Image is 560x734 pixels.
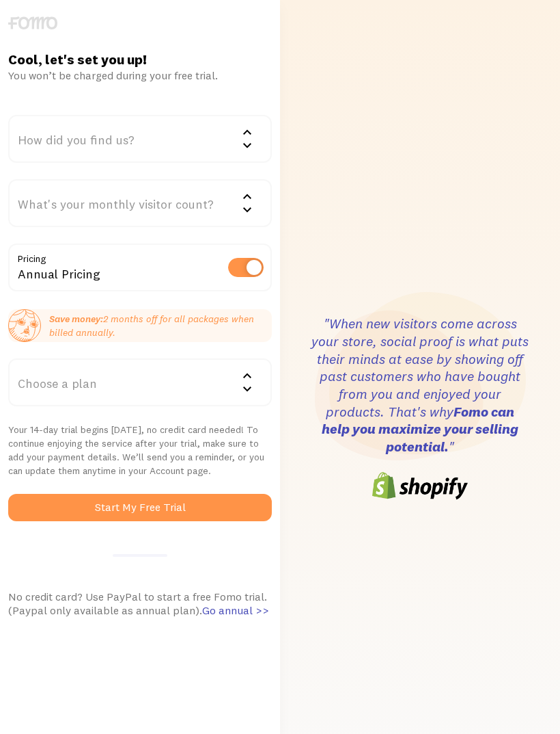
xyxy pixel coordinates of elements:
div: Choose a plan [8,358,272,406]
div: No credit card? Use PayPal to start a free Fomo trial. (Paypal only available as annual plan). [8,590,272,617]
div: What's your monthly visitor count? [8,179,272,227]
h3: "When new visitors come across your store, social proof is what puts their minds at ease by showi... [311,315,529,456]
div: How did you find us? [8,115,272,163]
div: You won’t be charged during your free trial. [8,68,272,82]
h1: Cool, let's set you up! [8,51,272,68]
img: fomo-logo-gray-b99e0e8ada9f9040e2984d0d95b3b12da0074ffd48d1e5cb62ac37fc77b0b268.svg [8,16,57,29]
button: Start My Free Trial [8,494,272,521]
p: Your 14-day trial begins [DATE], no credit card needed! To continue enjoying the service after yo... [8,423,272,477]
p: 2 months off for all packages when billed annually. [49,312,272,339]
div: Annual Pricing [8,244,272,293]
strong: Save money: [49,313,103,325]
span: Go annual >> [202,603,269,617]
img: shopify-logo-6cb0242e8808f3daf4ae861e06351a6977ea544d1a5c563fd64e3e69b7f1d4c4.png [372,472,468,499]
